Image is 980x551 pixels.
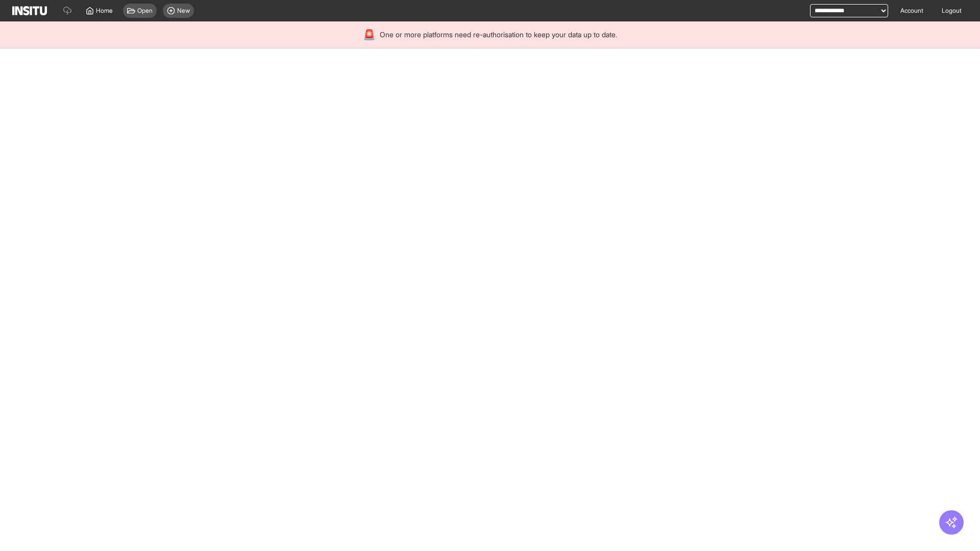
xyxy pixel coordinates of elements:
[363,28,376,42] div: 🚨
[380,30,617,40] span: One or more platforms need re-authorisation to keep your data up to date.
[96,7,113,15] span: Home
[177,7,190,15] span: New
[12,6,47,15] img: Logo
[137,7,153,15] span: Open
